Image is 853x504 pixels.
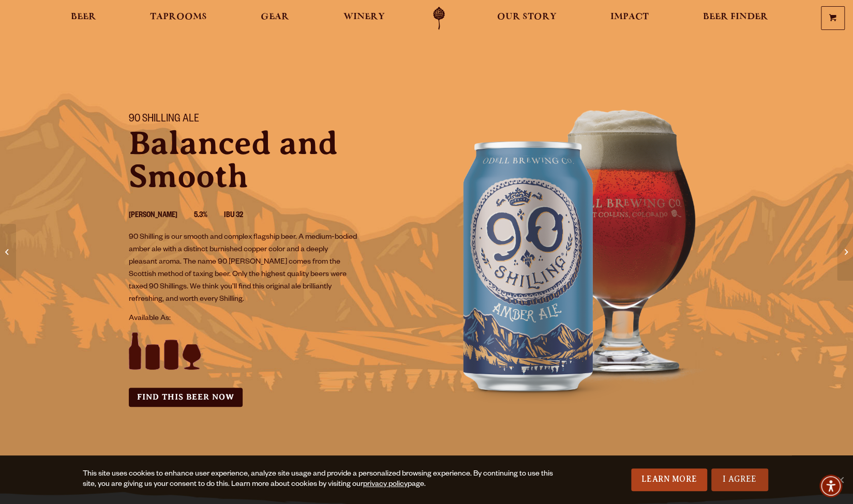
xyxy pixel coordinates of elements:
[363,481,408,489] a: privacy policy
[194,209,224,223] li: 5.3%
[129,127,414,193] p: Balanced and Smooth
[129,113,414,127] h1: 90 Shilling Ale
[420,7,458,30] a: Odell Home
[150,13,207,21] span: Taprooms
[129,313,414,325] p: Available As:
[71,13,96,21] span: Beer
[490,7,563,30] a: Our Story
[261,13,289,21] span: Gear
[129,209,194,223] li: [PERSON_NAME]
[497,13,557,21] span: Our Story
[83,469,563,490] div: This site uses cookies to enhance user experience, analyze site usage and provide a personalized ...
[129,388,243,407] a: Find this Beer Now
[337,7,392,30] a: Winery
[254,7,296,30] a: Gear
[819,475,842,497] div: Accessibility Menu
[702,13,768,21] span: Beer Finder
[631,468,707,491] a: Learn More
[64,7,103,30] a: Beer
[711,468,768,491] a: I Agree
[343,13,385,21] span: Winery
[129,232,357,306] p: 90 Shilling is our smooth and complex flagship beer. A medium-bodied amber ale with a distinct bu...
[696,7,774,30] a: Beer Finder
[143,7,214,30] a: Taprooms
[610,13,649,21] span: Impact
[224,209,260,223] li: IBU 32
[604,7,655,30] a: Impact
